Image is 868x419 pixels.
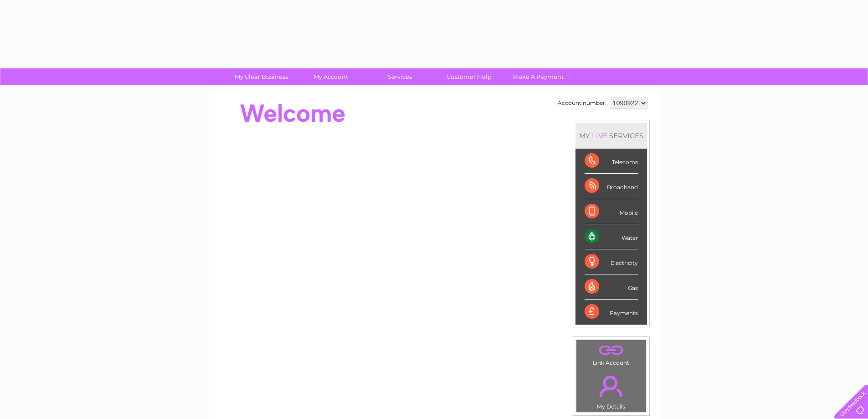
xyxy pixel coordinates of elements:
div: LIVE [590,131,609,140]
div: Mobile [585,199,638,224]
div: MY SERVICES [575,123,647,149]
a: Make A Payment [501,68,576,85]
td: Link Account [576,340,647,368]
td: My Details [576,368,647,413]
div: Water [585,224,638,249]
div: Payments [585,300,638,324]
div: Broadband [585,174,638,199]
div: Electricity [585,249,638,274]
a: Services [362,68,437,85]
a: My Account [293,68,368,85]
a: . [579,342,644,358]
div: Gas [585,274,638,300]
a: My Clear Business [224,68,299,85]
a: . [579,370,644,402]
a: Customer Help [431,68,507,85]
div: Telecoms [585,149,638,174]
td: Account number [555,95,607,111]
